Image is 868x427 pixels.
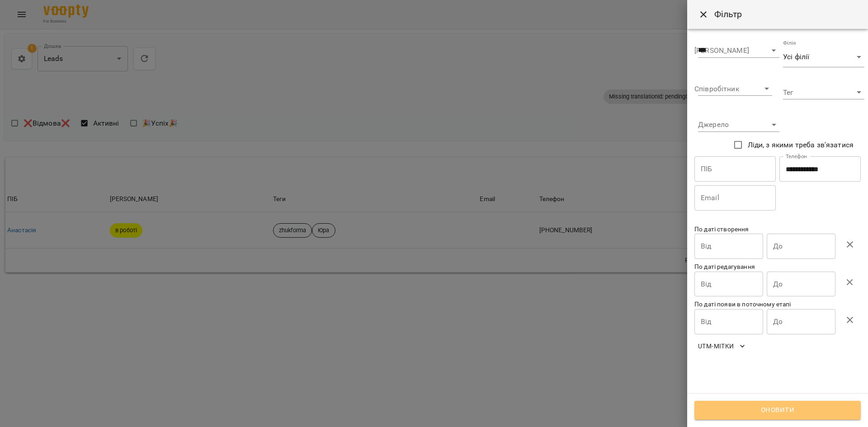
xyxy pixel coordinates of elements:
button: UTM-мітки [694,338,749,354]
h6: Фільтр [714,7,857,21]
p: По даті редагування [694,263,861,272]
div: Усі філії [783,47,864,67]
label: Співробітник [694,85,739,93]
button: Close [693,4,714,25]
span: UTM-мітки [698,341,745,352]
label: Філія [783,41,796,46]
button: Оновити [694,401,861,420]
label: [PERSON_NAME] [694,47,749,54]
p: По даті появи в поточному етапі [694,300,861,309]
span: Ліди, з якими треба зв'язатися [748,140,854,150]
p: По даті створення [694,225,861,234]
span: Усі філії [783,52,854,62]
span: Оновити [704,404,851,416]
